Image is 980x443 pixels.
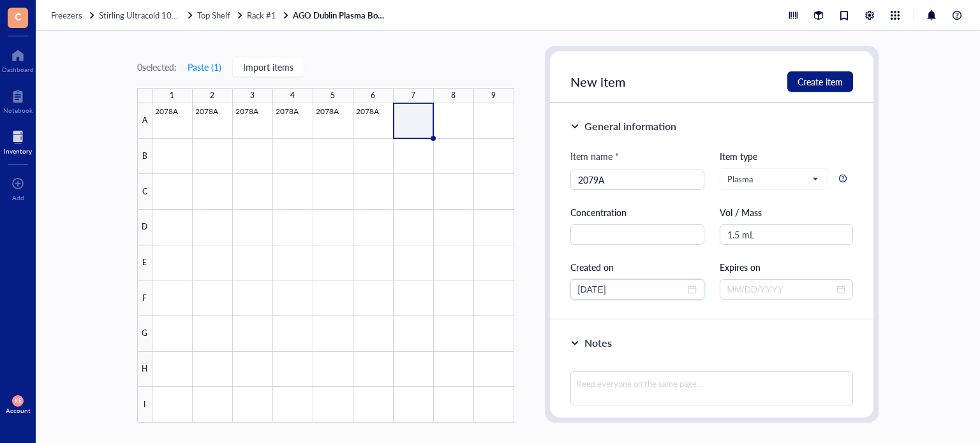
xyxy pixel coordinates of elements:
[3,86,33,114] a: Notebook
[99,10,195,21] a: Stirling Ultracold 105UE
[727,173,818,185] span: Plasma
[4,127,32,155] a: Inventory
[137,316,152,352] div: G
[2,66,34,73] div: Dashboard
[330,88,335,103] div: 5
[720,205,854,219] div: Vol / Mass
[2,45,34,73] a: Dashboard
[293,10,389,21] a: AGO Dublin Plasma Box #6
[290,88,295,103] div: 4
[99,9,188,21] span: Stirling Ultracold 105UE
[247,9,276,21] span: Rack #1
[411,88,415,103] div: 7
[451,88,456,103] div: 8
[12,194,24,201] div: Add
[584,335,612,351] div: Notes
[232,57,304,77] button: Import items
[3,106,33,114] div: Notebook
[570,260,704,274] div: Created on
[137,60,177,74] div: 0 selected:
[187,57,222,77] button: Paste (1)
[137,280,152,316] div: F
[137,352,152,388] div: H
[137,103,152,139] div: A
[6,407,31,414] div: Account
[570,205,704,219] div: Concentration
[720,260,854,274] div: Expires on
[727,282,835,296] input: MM/DD/YYYY
[798,76,843,87] span: Create item
[15,398,22,404] span: KE
[570,149,619,163] div: Item name
[243,62,293,72] span: Import items
[51,9,82,21] span: Freezers
[720,149,854,163] div: Item type
[137,387,152,423] div: I
[15,8,22,24] span: C
[250,88,255,103] div: 3
[197,9,230,21] span: Top Shelf
[170,88,174,103] div: 1
[570,73,626,91] span: New item
[371,88,375,103] div: 6
[197,10,290,21] a: Top ShelfRack #1
[787,71,853,92] button: Create item
[584,119,676,134] div: General information
[491,88,496,103] div: 9
[210,88,214,103] div: 2
[137,210,152,245] div: D
[137,174,152,210] div: C
[4,147,32,155] div: Inventory
[137,245,152,281] div: E
[578,282,685,296] input: MM/DD/YYYY
[51,10,96,21] a: Freezers
[137,139,152,175] div: B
